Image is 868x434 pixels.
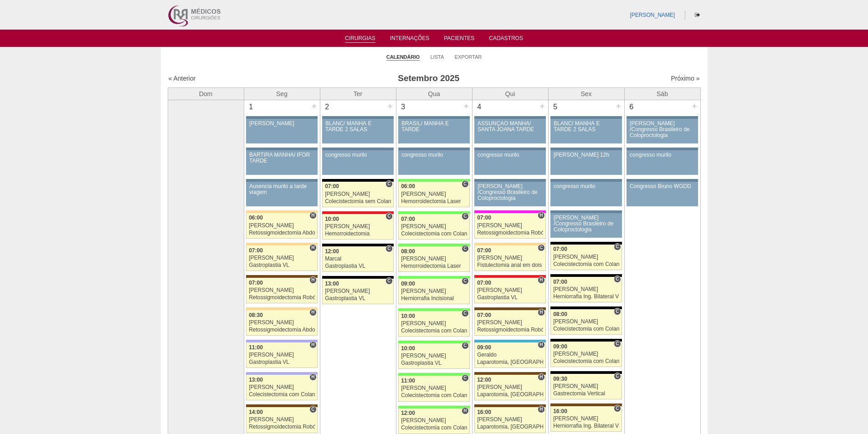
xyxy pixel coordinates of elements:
div: Key: Christóvão da Gama [246,372,317,375]
span: 10:00 [401,345,415,352]
a: BLANC/ MANHÃ E TARDE 2 SALAS [322,119,393,143]
div: Retossigmoidectomia Robótica [477,327,543,333]
div: Hemorroidectomia [325,231,391,237]
div: Gastroplastia VL [325,263,391,269]
div: Key: Brasil [398,276,469,279]
div: Key: Brasil [398,179,469,182]
a: C 09:00 [PERSON_NAME] Colecistectomia com Colangiografia VL [550,342,621,367]
span: Hospital [538,309,544,316]
div: Key: Brasil [398,244,469,246]
span: 11:00 [249,344,263,351]
div: BRASIL/ MANHÃ E TARDE [401,121,467,133]
a: Próximo » [671,75,699,82]
div: Herniorrafia Ing. Bilateral VL [553,294,619,300]
a: C 10:00 [PERSON_NAME] Gastroplastia VL [398,343,469,369]
a: Exportar [455,54,482,60]
th: Qua [396,87,472,100]
div: Colecistectomia com Colangiografia VL [553,326,619,332]
div: Retossigmoidectomia Robótica [249,424,315,430]
div: Key: Aviso [550,148,621,150]
div: Key: Aviso [474,116,545,119]
a: H 07:00 [PERSON_NAME] Retossigmoidectomia Robótica [474,213,545,239]
div: 3 [396,100,411,114]
span: Consultório [614,340,621,347]
a: C 07:00 [PERSON_NAME] Colecistectomia com Colangiografia VL [398,214,469,240]
div: Key: Aviso [627,116,698,119]
span: 12:00 [325,248,339,255]
a: C 07:00 [PERSON_NAME] Colecistectomia sem Colangiografia VL [322,182,393,207]
a: [PERSON_NAME] [246,119,317,143]
a: H 08:30 [PERSON_NAME] Retossigmoidectomia Abdominal VL [246,310,317,336]
div: Retossigmoidectomia Abdominal VL [249,230,315,236]
div: [PERSON_NAME] [477,223,543,229]
a: Internações [390,35,430,44]
div: Herniorrafia Incisional [401,296,467,301]
div: + [691,100,699,112]
span: 11:00 [401,378,415,384]
div: 4 [473,100,487,114]
div: [PERSON_NAME] [553,286,619,292]
div: [PERSON_NAME] [249,417,315,423]
th: Ter [320,87,396,100]
a: Cadastros [489,35,523,44]
span: 09:00 [401,281,415,287]
span: 08:00 [553,311,567,317]
span: Consultório [385,213,392,220]
div: [PERSON_NAME] /Congresso Brasileiro de Coloproctologia [630,121,695,139]
span: 13:00 [249,377,263,383]
div: Key: Bartira [474,243,545,245]
span: 09:00 [553,343,567,350]
a: [PERSON_NAME] /Congresso Brasileiro de Coloproctologia [627,119,698,143]
div: Key: Bartira [246,210,317,213]
div: Key: Aviso [246,179,317,182]
div: [PERSON_NAME] [477,255,543,261]
div: Gastrectomia Vertical [553,391,619,397]
div: + [310,100,318,112]
span: 06:00 [249,214,263,221]
a: H 07:00 [PERSON_NAME] Gastroplastia VL [246,245,317,271]
div: BLANC/ MANHÃ E TARDE 2 SALAS [554,121,619,133]
div: [PERSON_NAME] [249,320,315,326]
a: H 07:00 [PERSON_NAME] Retossigmoidectomia Robótica [474,310,545,336]
a: congresso murilo [627,150,698,175]
span: 10:00 [325,216,339,222]
span: 13:00 [325,281,339,287]
span: Consultório [462,180,468,188]
div: Marcal [325,256,391,262]
div: Gastroplastia VL [401,360,467,366]
span: Consultório [462,245,468,252]
span: 07:00 [249,247,263,254]
span: 09:00 [477,344,491,351]
div: Key: Aviso [246,116,317,119]
div: Key: Brasil [398,373,469,376]
a: Cirurgias [345,35,375,43]
div: Key: Aviso [627,148,698,150]
div: Key: Assunção [322,211,393,214]
div: congresso murilo [478,152,543,158]
a: « Anterior [169,75,196,82]
span: 07:00 [553,246,567,252]
div: Laparotomia, [GEOGRAPHIC_DATA], Drenagem, Bridas VL [477,359,543,365]
a: ASSUNÇÃO MANHÃ/ SANTA JOANA TARDE [474,119,545,143]
div: Key: Brasil [398,211,469,214]
i: Sair [695,12,700,18]
div: Key: Santa Joana [474,307,545,310]
div: Hemorroidectomia Laser [401,199,467,204]
span: 06:00 [401,183,415,189]
div: 1 [244,100,258,114]
div: + [386,100,394,112]
div: Key: Aviso [550,116,621,119]
div: [PERSON_NAME] [249,255,315,261]
span: Consultório [462,310,468,317]
div: [PERSON_NAME] [249,384,315,390]
div: + [539,100,546,112]
div: Herniorrafia Ing. Bilateral VL [553,423,619,429]
a: C 09:30 [PERSON_NAME] Gastrectomia Vertical [550,374,621,399]
div: Colecistectomia com Colangiografia VL [401,393,467,398]
div: Key: Blanc [550,306,621,309]
div: [PERSON_NAME] [325,224,391,230]
a: H 06:00 [PERSON_NAME] Retossigmoidectomia Abdominal VL [246,213,317,239]
div: [PERSON_NAME] [553,383,619,389]
div: Hemorroidectomia Laser [401,263,467,269]
div: Key: Aviso [322,148,393,150]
